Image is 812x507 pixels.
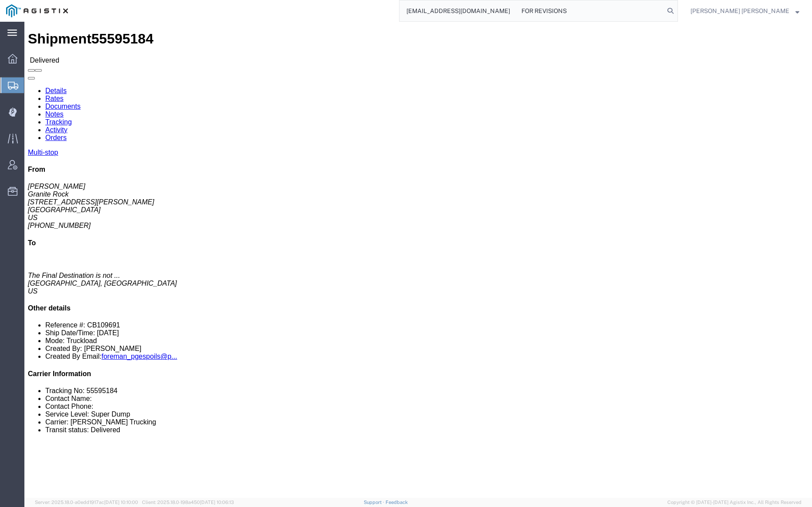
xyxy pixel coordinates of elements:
[667,499,802,506] span: Copyright © [DATE]-[DATE] Agistix Inc., All Rights Reserved
[399,0,664,21] input: Search for shipment number, reference number
[6,4,68,17] img: logo
[364,500,386,505] a: Support
[24,22,812,498] iframe: FS Legacy Container
[200,500,234,505] span: [DATE] 10:06:13
[386,500,408,505] a: Feedback
[690,6,800,16] button: [PERSON_NAME] [PERSON_NAME]
[35,500,138,505] span: Server: 2025.18.0-a0edd1917ac
[104,500,138,505] span: [DATE] 10:10:00
[142,500,234,505] span: Client: 2025.18.0-198a450
[690,6,789,16] span: Kayte Bray Dogali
